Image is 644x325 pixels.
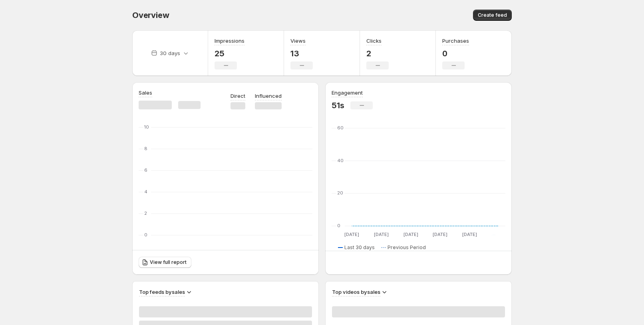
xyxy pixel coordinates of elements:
[144,146,147,151] text: 8
[139,288,185,296] h3: Top feeds by sales
[332,89,363,97] h3: Engagement
[139,89,152,97] h3: Sales
[366,49,389,58] p: 2
[433,232,447,237] text: [DATE]
[462,232,477,237] text: [DATE]
[132,10,169,20] span: Overview
[231,92,245,100] p: Direct
[478,12,507,18] span: Create feed
[337,125,344,131] text: 60
[374,232,389,237] text: [DATE]
[403,232,418,237] text: [DATE]
[337,190,343,196] text: 20
[337,223,340,228] text: 0
[332,288,380,296] h3: Top videos by sales
[150,259,187,266] span: View full report
[144,167,147,173] text: 6
[215,37,244,45] h3: Impressions
[144,232,147,238] text: 0
[290,37,306,45] h3: Views
[442,49,469,58] p: 0
[344,244,375,251] span: Last 30 days
[215,49,244,58] p: 25
[160,49,180,57] p: 30 days
[332,101,344,110] p: 51s
[344,232,359,237] text: [DATE]
[442,37,469,45] h3: Purchases
[473,10,512,21] button: Create feed
[290,49,313,58] p: 13
[337,158,344,163] text: 40
[255,92,282,100] p: Influenced
[366,37,382,45] h3: Clicks
[144,210,147,216] text: 2
[388,244,426,251] span: Previous Period
[144,189,147,194] text: 4
[144,124,149,130] text: 10
[139,257,191,268] a: View full report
